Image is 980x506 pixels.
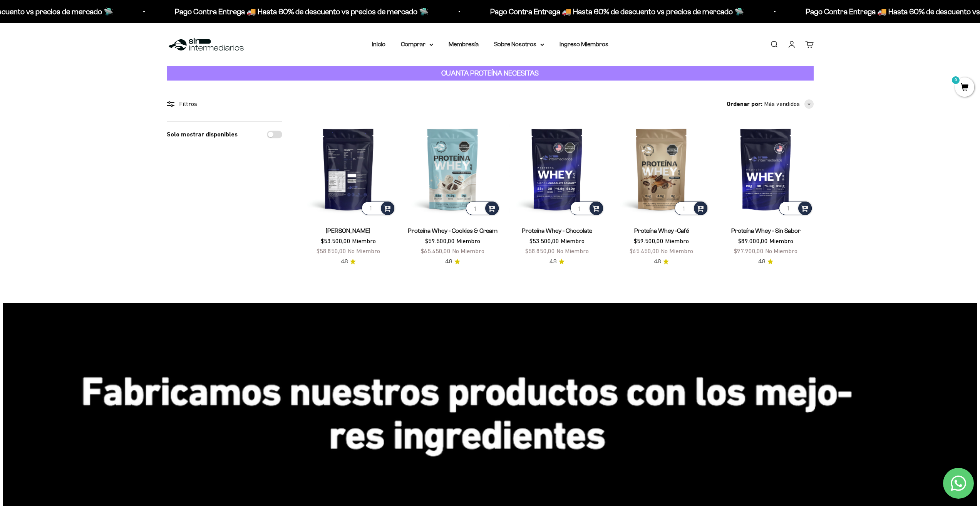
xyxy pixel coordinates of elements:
[167,99,282,109] div: Filtros
[301,121,396,217] img: Proteína Whey - Vainilla
[758,257,773,266] a: 4.84.8 de 5.0 estrellas
[372,41,385,47] a: Inicio
[529,237,559,244] span: $53.500,00
[549,257,556,266] span: 4.8
[630,247,659,254] span: $65.450,00
[522,227,592,234] a: Proteína Whey - Chocolate
[317,247,346,254] span: $58.850,00
[665,237,689,244] span: Miembro
[421,247,451,254] span: $65.450,00
[452,247,484,254] span: No Miembro
[341,257,348,266] span: 4.8
[326,227,370,234] a: [PERSON_NAME]
[765,247,797,254] span: No Miembro
[731,227,801,234] a: Proteína Whey - Sin Sabor
[554,5,808,18] p: Pago Contra Entrega 🚚 Hasta 60% de descuento vs precios de mercado 🛸
[408,227,498,234] a: Proteína Whey - Cookies & Cream
[764,99,800,109] span: Más vendidos
[556,247,589,254] span: No Miembro
[549,257,565,266] a: 4.84.8 de 5.0 estrellas
[654,257,669,266] a: 4.84.8 de 5.0 estrellas
[445,257,452,266] span: 4.8
[734,247,764,254] span: $97.900,00
[634,227,689,234] a: Proteína Whey -Café
[738,237,768,244] span: $89.000,00
[494,39,544,49] summary: Sobre Nosotros
[352,237,376,244] span: Miembro
[321,237,350,244] span: $53.500,00
[769,237,793,244] span: Miembro
[758,257,765,266] span: 4.8
[727,99,762,109] span: Ordenar por:
[449,41,479,47] a: Membresía
[445,257,460,266] a: 4.84.8 de 5.0 estrellas
[441,69,539,77] strong: CUANTA PROTEÍNA NECESITAS
[425,237,455,244] span: $59.500,00
[401,39,433,49] summary: Comprar
[456,237,480,244] span: Miembro
[634,237,663,244] span: $59.500,00
[560,41,608,47] a: Ingreso Miembros
[239,5,493,18] p: Pago Contra Entrega 🚚 Hasta 60% de descuento vs precios de mercado 🛸
[661,247,693,254] span: No Miembro
[525,247,555,254] span: $58.850,00
[955,84,974,92] a: 0
[764,99,814,109] button: Más vendidos
[341,257,356,266] a: 4.84.8 de 5.0 estrellas
[348,247,380,254] span: No Miembro
[167,129,238,140] label: Solo mostrar disponibles
[951,76,960,85] mark: 0
[654,257,661,266] span: 4.8
[561,237,585,244] span: Miembro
